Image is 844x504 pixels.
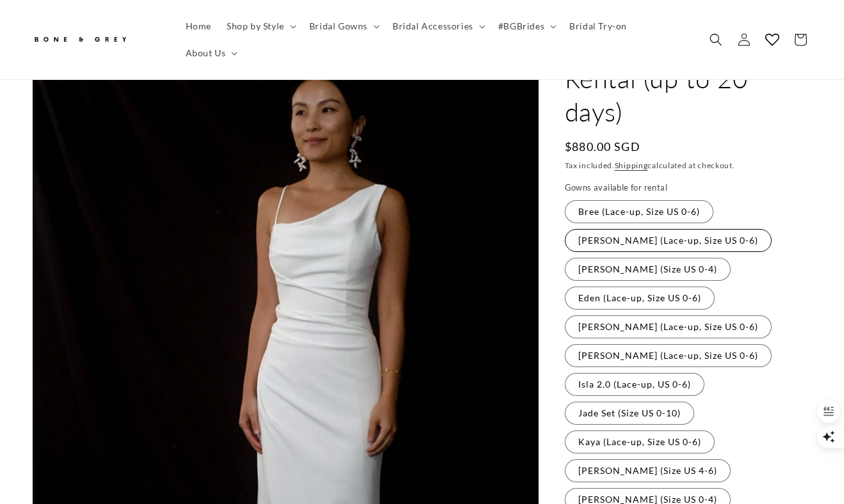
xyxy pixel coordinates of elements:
[565,229,772,252] label: [PERSON_NAME] (Lace-up, Size US 0-6)
[28,24,165,55] a: Bone and Grey Bridal
[569,20,627,32] span: Bridal Try-on
[186,47,226,59] span: About Us
[498,20,544,32] span: #BGBrides
[702,26,730,54] summary: Search
[186,20,211,32] span: Home
[565,287,715,310] label: Eden (Lace-up, Size US 0-6)
[178,13,219,40] a: Home
[219,13,302,40] summary: Shop by Style
[565,373,704,396] label: Isla 2.0 (Lace-up, US 0-6)
[565,182,669,194] legend: Gowns available for rental
[565,315,772,338] label: [PERSON_NAME] (Lace-up, Size US 0-6)
[393,20,473,32] span: Bridal Accessories
[309,20,368,32] span: Bridal Gowns
[491,13,562,40] summary: #BGBrides
[565,430,715,453] label: Kaya (Lace-up, Size US 0-6)
[302,13,385,40] summary: Bridal Gowns
[227,20,284,32] span: Shop by Style
[565,138,640,155] span: $880.00 SGD
[565,159,812,172] div: Tax included. calculated at checkout.
[565,200,713,223] label: Bree (Lace-up, Size US 0-6)
[565,344,772,367] label: [PERSON_NAME] (Lace-up, Size US 0-6)
[565,258,731,281] label: [PERSON_NAME] (Size US 0-4)
[385,13,491,40] summary: Bridal Accessories
[565,402,694,425] label: Jade Set (Size US 0-10)
[562,13,635,40] a: Bridal Try-on
[32,29,128,51] img: Bone and Grey Bridal
[565,459,731,482] label: [PERSON_NAME] (Size US 4-6)
[178,40,243,67] summary: About Us
[615,161,648,170] a: Shipping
